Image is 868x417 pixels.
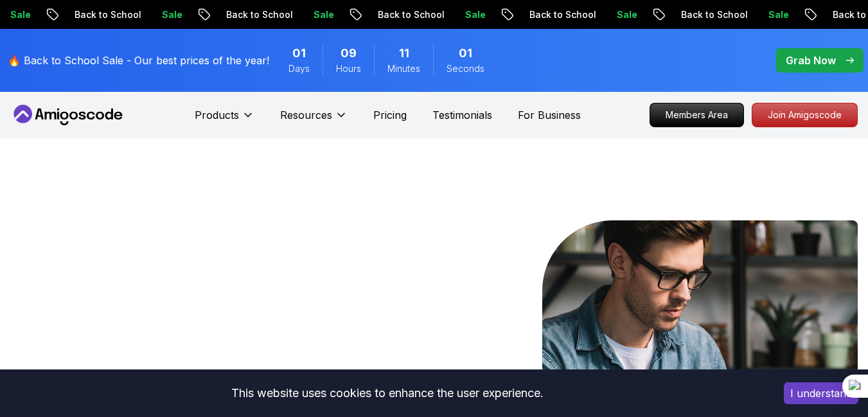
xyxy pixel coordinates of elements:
p: Sale [454,8,495,21]
h1: Go From Learning to Hired: Master Java, Spring Boot & Cloud Skills That Get You the [10,220,351,406]
p: Sale [757,8,799,21]
span: 11 Minutes [399,44,409,62]
a: Join Amigoscode [752,103,858,127]
p: Sale [303,8,344,21]
p: Grab Now [786,53,836,68]
p: Products [195,107,239,123]
p: Back to School [518,8,606,21]
p: Sale [151,8,192,21]
span: Seconds [447,62,484,75]
p: Resources [280,107,332,123]
p: Members Area [650,103,743,127]
p: 🔥 Back to School Sale - Our best prices of the year! [8,53,269,68]
p: Sale [606,8,647,21]
span: 9 Hours [341,44,357,62]
button: Products [195,107,254,133]
p: Back to School [367,8,454,21]
span: 1 Seconds [459,44,472,62]
button: Accept cookies [784,382,858,404]
span: Minutes [387,62,420,75]
a: Members Area [650,103,744,127]
p: Back to School [670,8,757,21]
p: Join Amigoscode [752,103,857,127]
p: Back to School [64,8,151,21]
span: Hours [336,62,361,75]
span: 1 Days [292,44,306,62]
div: This website uses cookies to enhance the user experience. [10,379,765,407]
a: For Business [518,107,581,123]
span: Days [288,62,310,75]
a: Testimonials [432,107,492,123]
p: Back to School [215,8,303,21]
button: Resources [280,107,348,133]
a: Pricing [373,107,407,123]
